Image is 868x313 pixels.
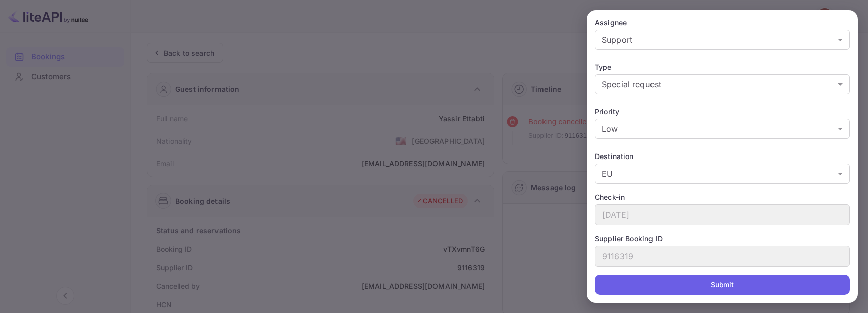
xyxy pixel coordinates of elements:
div: Check-in [595,192,850,202]
div: Special request [595,74,850,94]
button: Submit [595,275,850,295]
div: EU [595,164,850,184]
div: Low [595,119,850,139]
div: Priority [595,106,850,117]
div: Supplier Booking ID [595,233,850,244]
div: Assignee [595,17,850,28]
div: Support [595,30,850,50]
input: checkin [595,205,849,225]
input: Enter the ID [595,246,849,266]
div: Type [595,62,850,72]
div: Destination [595,151,850,162]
